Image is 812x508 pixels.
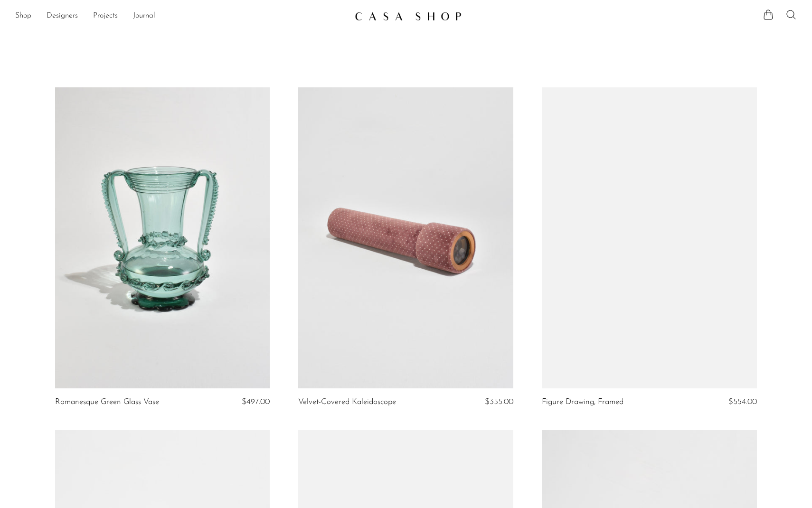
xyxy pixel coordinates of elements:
span: $497.00 [242,398,270,406]
a: Velvet-Covered Kaleidoscope [298,398,396,406]
a: Journal [133,10,155,22]
span: $554.00 [728,398,757,406]
nav: Desktop navigation [15,8,347,24]
a: Figure Drawing, Framed [542,398,623,406]
a: Romanesque Green Glass Vase [55,398,159,406]
a: Designers [47,10,78,22]
ul: NEW HEADER MENU [15,8,347,24]
a: Shop [15,10,31,22]
a: Projects [93,10,118,22]
span: $355.00 [485,398,513,406]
